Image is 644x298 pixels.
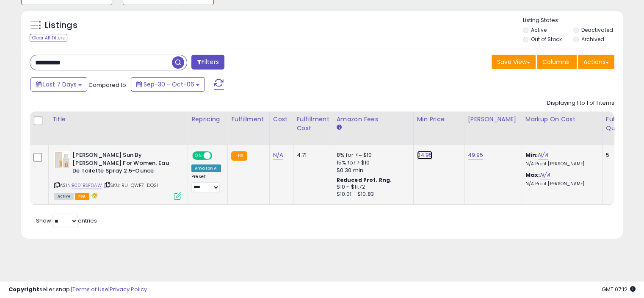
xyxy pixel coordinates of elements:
[525,181,596,187] p: N/A Profit [PERSON_NAME]
[273,115,290,124] div: Cost
[522,111,602,145] th: The percentage added to the cost of goods (COGS) that forms the calculator for Min & Max prices.
[191,115,224,124] div: Repricing
[231,115,265,124] div: Fulfillment
[8,285,39,293] strong: Copyright
[45,19,77,31] h5: Listings
[540,171,550,179] a: N/A
[337,167,407,174] div: $0.30 min
[191,174,221,193] div: Preset:
[492,55,536,69] button: Save View
[211,152,224,159] span: OFF
[297,115,329,133] div: Fulfillment Cost
[525,171,540,179] b: Max:
[337,184,407,191] div: $10 - $11.72
[337,124,342,131] small: Amazon Fees.
[531,36,562,43] label: Out of Stock
[191,164,221,172] div: Amazon AI
[54,193,74,200] span: All listings currently available for purchase on Amazon
[606,151,632,159] div: 5
[537,55,577,69] button: Columns
[578,55,614,69] button: Actions
[525,151,538,159] b: Min:
[273,151,283,159] a: N/A
[54,151,70,168] img: 31NakZoas4L._SL40_.jpg
[468,151,484,159] a: 49.95
[297,151,326,159] div: 4.71
[581,26,613,33] label: Deactivated
[417,151,433,159] a: 34.95
[72,285,108,293] a: Terms of Use
[523,17,623,25] p: Listing States:
[30,34,67,42] div: Clear All Filters
[110,285,147,293] a: Privacy Policy
[75,193,89,200] span: FBA
[531,26,547,33] label: Active
[581,36,604,43] label: Archived
[193,152,204,159] span: ON
[337,191,407,198] div: $10.01 - $10.83
[231,151,247,161] small: FBA
[337,159,407,167] div: 15% for > $10
[468,115,518,124] div: [PERSON_NAME]
[337,176,392,184] b: Reduced Prof. Rng.
[36,217,97,225] span: Show: entries
[337,151,407,159] div: 8% for <= $10
[602,285,636,293] span: 2025-10-14 07:12 GMT
[72,182,102,189] a: B001BSFDAW
[542,58,569,66] span: Columns
[525,115,599,124] div: Markup on Cost
[606,115,635,133] div: Fulfillable Quantity
[538,151,548,159] a: N/A
[30,77,87,92] button: Last 7 Days
[103,182,158,189] span: | SKU: RU-QWF7-DQ2I
[43,80,77,89] span: Last 7 Days
[52,115,184,124] div: Title
[525,161,596,167] p: N/A Profit [PERSON_NAME]
[337,115,410,124] div: Amazon Fees
[131,77,205,92] button: Sep-30 - Oct-06
[88,81,127,89] span: Compared to:
[144,80,194,89] span: Sep-30 - Oct-06
[417,115,461,124] div: Min Price
[89,192,98,198] i: hazardous material
[54,151,181,199] div: ASIN:
[547,99,614,107] div: Displaying 1 to 1 of 1 items
[191,55,224,70] button: Filters
[8,286,147,294] div: seller snap | |
[72,151,175,177] b: [PERSON_NAME] Sun By [PERSON_NAME] For Women. Eau De Toilette Spray 2.5-Ounce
